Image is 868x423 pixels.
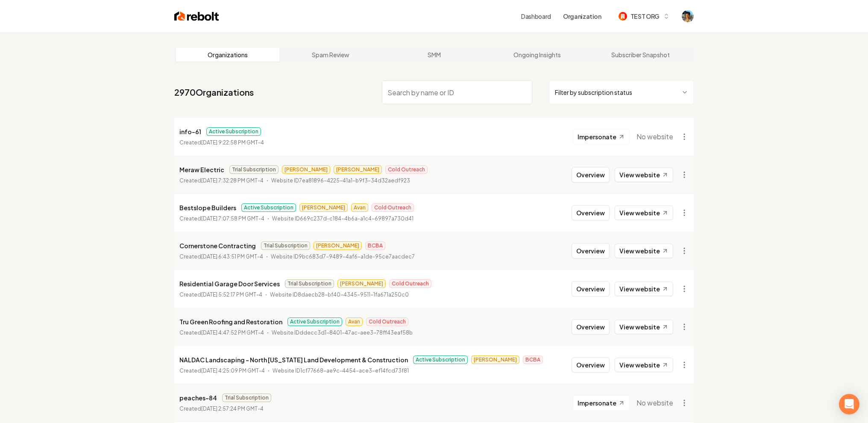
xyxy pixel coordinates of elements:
span: BCBA [365,241,385,250]
button: Open user button [682,10,694,22]
time: [DATE] 7:32:28 PM GMT-4 [201,177,264,184]
span: No website [636,398,673,408]
p: Website ID 669c237d-c184-4b6a-a1c4-69897a730d41 [272,214,413,223]
p: Website ID 7ea81896-4225-41a1-b9f3-34d32aedf923 [271,176,410,185]
p: Created [179,214,264,223]
time: [DATE] 2:57:24 PM GMT-4 [201,405,264,412]
p: Created [179,138,264,147]
time: [DATE] 9:22:58 PM GMT-4 [201,139,264,146]
span: Active Subscription [241,203,296,212]
p: Created [179,176,264,185]
input: Search by name or ID [382,80,532,104]
button: Overview [572,205,610,220]
p: Created [179,291,262,299]
span: Cold Outreach [389,279,431,288]
a: View website [615,320,673,334]
span: Cold Outreach [366,317,408,326]
p: Residential Garage Door Services [179,279,280,289]
p: Created [179,405,264,413]
span: BCBA [523,355,543,364]
p: Website ID 8daecb28-bf40-4345-9511-1fa671a250c0 [270,291,409,299]
span: Cold Outreach [385,165,428,174]
time: [DATE] 5:52:17 PM GMT-4 [201,291,262,298]
img: Rebolt Logo [174,10,219,22]
a: SMM [382,48,486,62]
span: Cold Outreach [372,203,414,212]
a: View website [615,167,673,182]
time: [DATE] 4:25:09 PM GMT-4 [201,367,265,374]
a: View website [615,206,673,220]
span: Trial Subscription [229,165,279,174]
span: Active Subscription [413,355,468,364]
span: Impersonate [578,399,616,407]
button: Organization [558,9,607,24]
p: Created [179,329,264,337]
span: TEST ORG [630,12,660,21]
p: Bestslope Builders [179,203,236,213]
button: Overview [572,319,610,335]
span: [PERSON_NAME] [282,165,330,174]
a: View website [615,282,673,296]
p: Website ID 1cf77668-ae9c-4454-ace3-ef14fcd73f81 [273,367,409,375]
a: View website [615,244,673,258]
a: Spam Review [279,48,383,62]
button: Overview [572,357,610,373]
button: Impersonate [573,129,630,144]
p: Website ID ddecc3d1-8401-47ac-aee3-78ff43eaf58b [272,329,413,337]
p: Created [179,253,263,261]
span: [PERSON_NAME] [299,203,348,212]
a: Dashboard [521,12,551,21]
span: [PERSON_NAME] [471,355,519,364]
button: Overview [572,281,610,297]
img: TEST ORG [619,12,627,21]
span: Impersonate [578,132,616,141]
a: Subscriber Snapshot [589,48,692,62]
span: Active Subscription [287,317,342,326]
button: Overview [572,243,610,258]
p: peaches-84 [179,393,217,403]
span: Active Subscription [206,127,261,136]
p: Created [179,367,265,375]
span: [PERSON_NAME] [337,279,386,288]
img: Aditya Nair [682,10,694,22]
time: [DATE] 4:47:52 PM GMT-4 [201,329,264,336]
span: Avan [346,317,363,326]
p: Cornerstone Contracting [179,241,256,251]
button: Overview [572,167,610,182]
div: Open Intercom Messenger [839,394,859,414]
span: Trial Subscription [222,394,271,402]
button: Impersonate [573,395,630,411]
p: Tru Green Roofing and Restoration [179,317,282,327]
p: NALDAC Landscaping - North [US_STATE] Land Development & Construction [179,355,408,365]
time: [DATE] 6:43:51 PM GMT-4 [201,253,263,260]
a: View website [615,358,673,372]
span: [PERSON_NAME] [314,241,362,250]
span: [PERSON_NAME] [334,165,382,174]
span: Trial Subscription [261,241,310,250]
span: Avan [351,203,368,212]
p: Website ID 9bc683d7-9489-4af6-a1de-95ce7aacdec7 [271,253,415,261]
p: info-61 [179,126,201,137]
time: [DATE] 7:07:58 PM GMT-4 [201,215,264,222]
span: No website [636,132,673,142]
a: Ongoing Insights [486,48,589,62]
a: Organizations [176,48,279,62]
p: Meraw Electric [179,164,224,175]
a: 2970Organizations [174,86,254,98]
span: Trial Subscription [285,279,334,288]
